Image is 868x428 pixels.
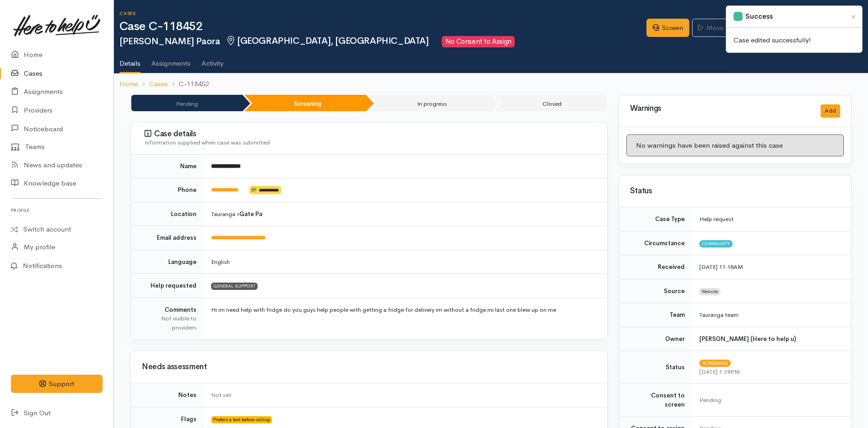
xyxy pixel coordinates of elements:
[726,28,862,53] div: Case edited successfully!
[131,250,204,274] td: Language
[619,231,692,255] td: Circumstance
[745,11,773,22] strong: Success
[211,283,258,290] span: GENERAL SUPPORT
[225,35,429,46] span: [GEOGRAPHIC_DATA], [GEOGRAPHIC_DATA]
[119,20,646,33] h1: Case C-118452
[699,263,743,271] time: [DATE] 11:18AM
[119,11,646,16] h6: Cases
[619,279,692,303] td: Source
[211,210,262,218] span: Tauranga »
[142,314,196,332] div: Not visible to providers
[699,367,840,376] div: [DATE] 1:29PM
[239,210,262,218] b: Gate Pa
[699,288,720,295] span: Website
[151,47,191,73] a: Assignments
[131,95,243,111] li: Pending
[131,155,204,178] td: Name
[204,298,607,339] td: Hi im need help with fridge do you guys help people with getting a fridge for delivery im without...
[821,104,840,118] button: Add
[119,47,140,74] a: Details
[368,95,491,111] li: In progress
[201,47,223,73] a: Activity
[630,187,840,196] h3: Status
[131,178,204,202] td: Phone
[646,19,689,37] a: Screen
[131,298,204,339] td: Comments
[204,250,607,274] td: English
[619,351,692,384] td: Status
[131,226,204,250] td: Email address
[211,416,272,423] span: Prefers a text before calling
[619,327,692,351] td: Owner
[619,384,692,417] td: Consent to screen
[145,129,596,139] h3: Case details
[699,240,733,248] span: Community
[211,391,596,400] div: Not set
[119,36,646,47] h2: [PERSON_NAME] Paora
[119,79,138,89] a: Home
[131,202,204,226] td: Location
[142,363,596,371] h3: Needs assessment
[168,79,209,89] li: C-118452
[699,360,731,367] span: Screening
[145,138,596,147] div: Information supplied when case was submitted
[619,303,692,327] td: Team
[699,335,796,343] b: [PERSON_NAME] (Here to help u)
[131,274,204,298] td: Help requested
[11,375,103,393] button: Support
[848,11,859,22] button: Close
[630,104,810,113] h3: Warnings
[626,134,844,157] div: No warnings have been raised against this case
[692,207,851,231] td: Help request
[493,95,606,111] li: Closed
[699,311,739,319] span: Tauranga team
[619,255,692,279] td: Received
[131,383,204,407] td: Notes
[114,73,868,95] nav: breadcrumb
[699,396,840,405] div: Pending
[149,79,168,89] a: Cases
[619,207,692,231] td: Case Type
[11,204,103,217] h6: Profile
[442,36,515,47] span: No Consent to Assign
[244,95,366,111] li: Screening
[692,19,771,37] a: Move to next stage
